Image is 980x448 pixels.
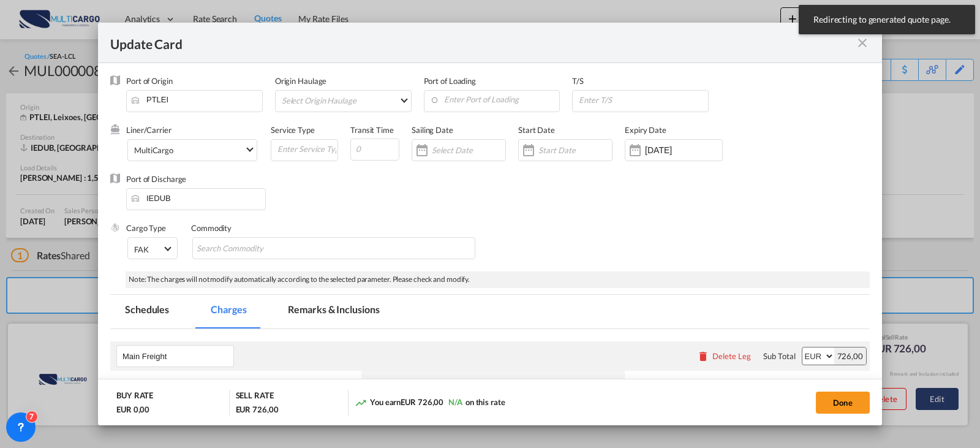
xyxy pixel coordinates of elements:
[236,390,274,404] div: SELL RATE
[192,237,475,259] md-chips-wrap: Chips container with autocompletion. Enter the text area, type text to search, and then use the u...
[625,125,666,135] label: Expiry Date
[127,139,257,161] md-select: Select Liner: MultiCargo
[631,377,882,388] div: Sell Rates
[132,91,262,109] input: Enter Port of Origin
[424,76,477,86] label: Port of Loading
[763,351,795,362] div: Sub Total
[401,397,443,407] span: EUR 726,00
[578,91,708,109] input: Enter T/S
[855,36,870,50] md-icon: icon-close fg-AAA8AD m-0 pointer
[126,271,870,288] div: Note: The charges will not modify automatically according to the selected parameter. Please check...
[132,189,265,207] input: Enter Port of Discharge
[572,76,584,86] label: T/S
[126,174,186,184] label: Port of Discharge
[350,139,399,161] input: 0
[281,91,411,110] md-select: Select Origin Haulage
[432,145,505,155] input: Select Date
[276,140,337,158] input: Enter Service Type
[834,347,866,365] div: 726,00
[123,347,233,365] input: Leg Name
[645,145,722,155] input: Expiry Date
[98,23,882,426] md-dialog: Update Card Port ...
[350,125,394,135] label: Transit Time
[110,295,406,328] md-pagination-wrapper: Use the left and right arrow keys to navigate between tabs
[367,377,619,388] div: Buy Rates
[355,397,505,409] div: You earn on this rate
[196,295,261,328] md-tab-item: Charges
[134,245,149,254] div: FAK
[271,125,315,135] label: Service Type
[126,125,171,135] label: Liner/Carrier
[518,125,555,135] label: Start Date
[275,76,327,86] label: Origin Haulage
[810,13,964,26] span: Redirecting to generated quote page.
[197,239,309,259] input: Search Commodity
[538,145,612,155] input: Start Date
[191,223,232,233] label: Commodity
[412,125,453,135] label: Sailing Date
[116,390,153,404] div: BUY RATE
[816,392,870,414] button: Done
[110,295,184,328] md-tab-item: Schedules
[116,404,149,415] div: EUR 0,00
[126,76,173,86] label: Port of Origin
[110,222,120,232] img: cargo.png
[134,145,173,155] div: MultiCargo
[110,35,855,50] div: Update Card
[126,223,166,233] label: Cargo Type
[355,397,367,409] md-icon: icon-trending-up
[127,237,178,259] md-select: Select Cargo type: FAK
[697,351,751,361] button: Delete Leg
[430,91,560,109] input: Enter Port of Loading
[448,397,462,407] span: N/A
[236,404,279,415] div: EUR 726,00
[273,295,394,328] md-tab-item: Remarks & Inclusions
[697,350,709,362] md-icon: icon-delete
[712,351,751,361] div: Delete Leg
